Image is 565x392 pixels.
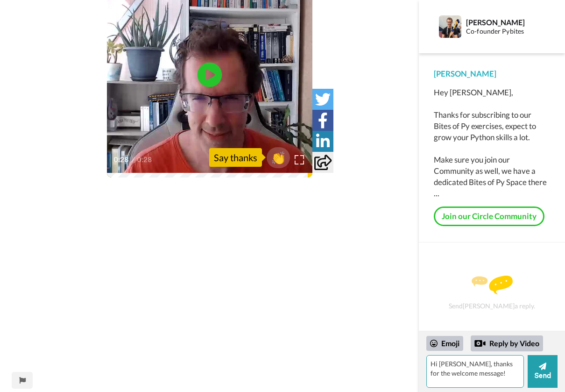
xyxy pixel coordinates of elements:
img: message.svg [472,276,513,294]
div: [PERSON_NAME] [466,18,540,27]
span: / [132,154,135,165]
img: Profile Image [439,15,461,38]
div: Hey [PERSON_NAME], Thanks for subscribing to our Bites of Py exercises, expect to grow your Pytho... [434,87,550,199]
div: [PERSON_NAME] [434,68,550,79]
button: 👏 [267,147,290,168]
textarea: Hi [PERSON_NAME], thanks for the welcome message! [426,355,524,388]
button: Send [528,355,558,388]
div: Reply by Video [474,338,486,349]
span: 👏 [267,150,290,165]
div: Co-founder Pybites [466,28,540,36]
div: Send [PERSON_NAME] a reply. [431,259,552,326]
span: 0:28 [113,154,130,165]
span: 0:28 [137,154,153,165]
img: Full screen [295,155,304,164]
a: Join our Circle Community [434,207,544,226]
div: Emoji [426,336,463,351]
div: Say thanks [209,148,262,167]
div: Reply by Video [471,335,543,351]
